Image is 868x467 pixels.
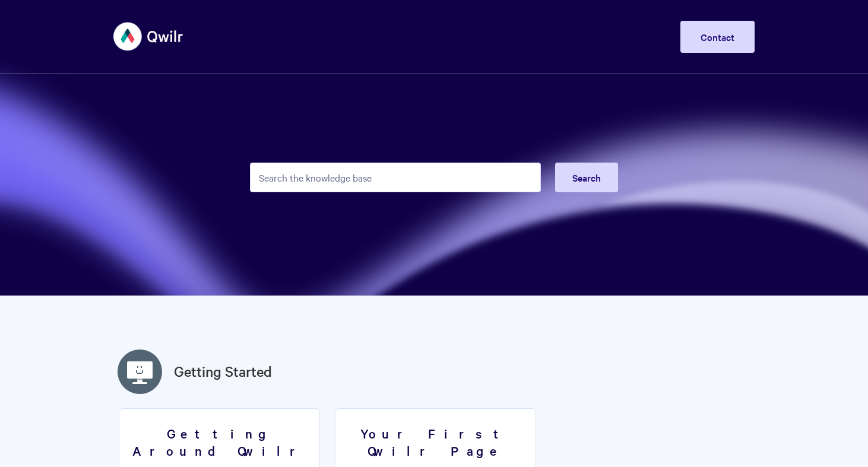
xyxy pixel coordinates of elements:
h3: Your First Qwilr Page [343,425,528,459]
button: Search [555,163,618,192]
span: Search [572,171,601,184]
a: Contact [680,21,755,53]
a: Getting Started [174,361,272,382]
h3: Getting Around Qwilr [126,425,312,459]
input: Search the knowledge base [250,163,541,192]
img: Qwilr Help Center [113,14,184,59]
